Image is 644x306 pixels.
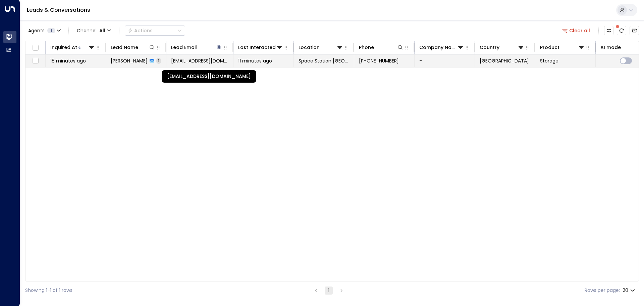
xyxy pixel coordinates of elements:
[125,26,185,36] button: Actions
[238,57,272,64] span: 11 minutes ago
[162,70,256,83] div: [EMAIL_ADDRESS][DOMAIN_NAME]
[99,28,105,33] span: All
[419,43,464,51] div: Company Name
[604,26,613,35] button: Customize
[31,57,40,65] span: Toggle select row
[74,26,114,35] button: Channel:All
[171,43,222,51] div: Lead Email
[359,57,399,64] span: +441924210100
[111,43,155,51] div: Lead Name
[585,287,620,294] label: Rows per page:
[171,43,197,51] div: Lead Email
[415,54,475,67] td: -
[111,43,138,51] div: Lead Name
[359,43,404,51] div: Phone
[50,43,95,51] div: Inquired At
[171,57,228,64] span: justmemumm@yahoo.com
[312,286,346,295] nav: pagination navigation
[299,43,343,51] div: Location
[238,43,283,51] div: Last Interacted
[559,26,593,35] button: Clear all
[540,57,558,64] span: Storage
[128,28,153,34] div: Actions
[600,43,621,51] div: AI mode
[480,43,524,51] div: Country
[419,43,457,51] div: Company Name
[299,43,320,51] div: Location
[25,287,72,294] div: Showing 1-1 of 1 rows
[50,43,77,51] div: Inquired At
[630,26,639,35] button: Archived Leads
[540,43,559,51] div: Product
[325,287,333,295] button: page 1
[111,57,148,64] span: Zoe Geldard
[299,57,349,64] span: Space Station Wakefield
[31,44,40,52] span: Toggle select all
[25,26,63,35] button: Agents1
[50,57,86,64] span: 18 minutes ago
[74,26,114,35] span: Channel:
[238,43,276,51] div: Last Interacted
[156,58,161,63] span: 1
[623,286,636,295] div: 20
[28,28,45,33] span: Agents
[125,26,185,36] div: Button group with a nested menu
[47,28,55,33] span: 1
[480,57,529,64] span: United Kingdom
[480,43,499,51] div: Country
[359,43,374,51] div: Phone
[540,43,585,51] div: Product
[617,26,626,35] span: There are new threads available. Refresh the grid to view the latest updates.
[27,6,90,14] a: Leads & Conversations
